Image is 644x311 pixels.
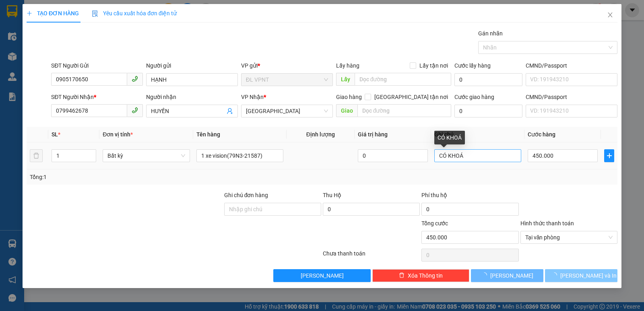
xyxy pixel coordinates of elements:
[478,30,503,37] label: Gán nhãn
[471,269,543,282] button: [PERSON_NAME]
[224,203,321,216] input: Ghi chú đơn hàng
[434,131,465,144] div: CÓ KHOÁ
[454,105,522,117] input: Cước giao hàng
[30,149,43,162] button: delete
[371,93,451,101] span: [GEOGRAPHIC_DATA] tận nơi
[490,271,533,280] span: [PERSON_NAME]
[241,61,333,70] div: VP gửi
[301,271,344,280] span: [PERSON_NAME]
[357,104,452,117] input: Dọc đường
[520,220,574,227] label: Hình thức thanh toán
[132,76,138,82] span: phone
[51,93,143,101] div: SĐT Người Nhận
[322,249,421,263] div: Chưa thanh toán
[30,173,249,181] div: Tổng: 1
[92,10,177,16] span: Yêu cầu xuất hóa đơn điện tử
[241,94,264,100] span: VP Nhận
[224,192,268,198] label: Ghi chú đơn hàng
[408,271,443,280] span: Xóa Thông tin
[454,62,491,69] label: Cước lấy hàng
[526,93,617,101] div: CMND/Passport
[481,272,490,278] span: loading
[421,191,518,203] div: Phí thu hộ
[421,220,448,227] span: Tổng cước
[528,131,555,138] span: Cước hàng
[560,271,617,280] span: [PERSON_NAME] và In
[336,62,359,69] span: Lấy hàng
[336,104,357,117] span: Giao
[27,10,79,16] span: TẠO ĐƠN HÀNG
[355,73,452,86] input: Dọc đường
[372,269,469,282] button: deleteXóa Thông tin
[196,131,220,138] span: Tên hàng
[146,61,238,70] div: Người gửi
[227,108,233,114] span: user-add
[246,105,328,117] span: ĐL Quận 1
[605,152,614,159] span: plus
[454,94,494,100] label: Cước giao hàng
[358,149,428,162] input: 0
[545,269,617,282] button: [PERSON_NAME] và In
[551,272,560,278] span: loading
[336,73,355,86] span: Lấy
[246,74,328,86] span: ĐL VPNT
[132,107,138,113] span: phone
[431,127,524,142] th: Ghi chú
[454,73,522,86] input: Cước lấy hàng
[607,12,613,18] span: close
[434,149,521,162] input: Ghi Chú
[92,10,98,17] img: icon
[146,93,238,101] div: Người nhận
[525,231,613,243] span: Tại văn phòng
[196,149,283,162] input: VD: Bàn, Ghế
[336,94,362,100] span: Giao hàng
[358,131,388,138] span: Giá trị hàng
[599,4,621,27] button: Close
[107,150,185,162] span: Bất kỳ
[51,61,143,70] div: SĐT Người Gửi
[323,192,341,198] span: Thu Hộ
[273,269,370,282] button: [PERSON_NAME]
[604,149,614,162] button: plus
[306,131,335,138] span: Định lượng
[27,10,32,16] span: plus
[103,131,133,138] span: Đơn vị tính
[52,131,58,138] span: SL
[416,61,451,70] span: Lấy tận nơi
[399,272,405,279] span: delete
[526,61,617,70] div: CMND/Passport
